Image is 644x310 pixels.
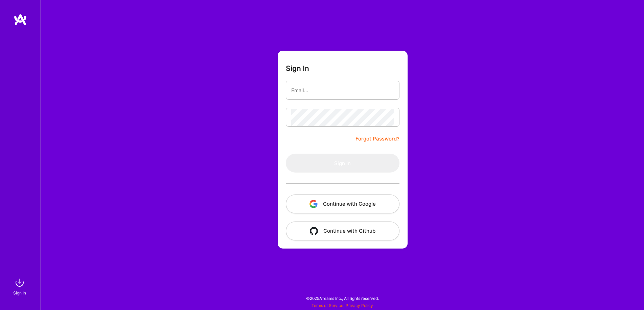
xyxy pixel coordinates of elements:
[286,154,399,173] button: Sign In
[310,227,318,235] img: icon
[286,64,309,73] h3: Sign In
[291,82,394,99] input: Email...
[14,276,26,296] a: sign inSign In
[13,276,26,289] img: sign in
[41,290,644,307] div: © 2025 ATeams Inc., All rights reserved.
[14,14,27,26] img: logo
[346,303,373,308] a: Privacy Policy
[312,303,343,308] a: Terms of Service
[13,289,26,296] div: Sign In
[355,135,399,143] a: Forgot Password?
[309,200,318,208] img: icon
[286,195,399,213] button: Continue with Google
[312,303,373,308] span: |
[286,222,399,240] button: Continue with Github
